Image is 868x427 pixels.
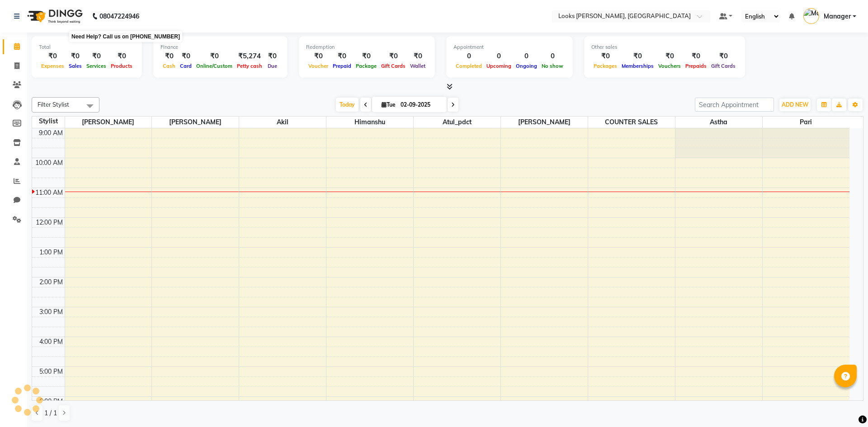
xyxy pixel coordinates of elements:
div: ₹0 [194,51,235,61]
div: 0 [539,51,566,61]
div: Appointment [453,43,566,51]
span: Prepaid [330,63,354,69]
div: ₹0 [656,51,683,61]
div: 1:00 PM [38,248,65,257]
div: ₹0 [408,51,428,61]
div: ₹0 [354,51,379,61]
div: ₹0 [39,51,66,61]
span: Vouchers [656,63,683,69]
div: ₹0 [306,51,330,61]
div: 6:00 PM [38,397,65,406]
button: ADD NEW [779,99,811,111]
div: 5:00 PM [38,367,65,376]
div: Finance [160,43,280,51]
span: Akil [239,117,326,128]
div: ₹0 [330,51,354,61]
div: ₹0 [66,51,84,61]
div: 0 [514,51,539,61]
div: ₹0 [619,51,656,61]
span: Ongoing [514,63,539,69]
span: Gift Cards [709,63,738,69]
span: Petty cash [235,63,264,69]
span: Memberships [619,63,656,69]
span: [PERSON_NAME] [152,117,239,128]
span: Voucher [306,63,330,69]
span: Packages [591,63,619,69]
div: 12:00 PM [34,218,65,227]
span: Cash [160,63,178,69]
div: ₹0 [178,51,194,61]
span: Services [84,63,108,69]
span: Pari [763,117,850,128]
span: [PERSON_NAME] [65,117,152,128]
div: ₹0 [591,51,619,61]
span: COUNTER SALES [588,117,675,128]
div: 0 [453,51,484,61]
span: Due [265,63,279,69]
img: Manager [803,8,819,24]
div: Other sales [591,43,738,51]
div: 10:00 AM [33,158,65,168]
div: Total [39,43,135,51]
span: Sales [66,63,84,69]
div: 4:00 PM [38,337,65,347]
div: 0 [484,51,514,61]
div: 9:00 AM [37,128,65,138]
span: Today [336,98,359,112]
span: Completed [453,63,484,69]
div: 3:00 PM [38,307,65,317]
span: Products [108,63,135,69]
div: 11:00 AM [33,188,65,197]
span: 1 / 1 [44,408,57,418]
span: Wallet [408,63,428,69]
div: ₹5,274 [235,51,264,61]
span: [PERSON_NAME] [501,117,588,128]
div: 2:00 PM [38,277,65,287]
span: Himanshu [326,117,413,128]
div: ₹0 [160,51,178,61]
div: ₹0 [709,51,738,61]
div: ₹0 [84,51,108,61]
span: Online/Custom [194,63,235,69]
img: logo [23,4,85,29]
div: ₹0 [264,51,280,61]
input: 2025-09-02 [398,98,443,112]
div: Redemption [306,43,428,51]
b: 08047224946 [99,4,139,29]
span: Package [354,63,379,69]
span: Atul_pdct [414,117,500,128]
div: Stylist [32,117,65,126]
span: ADD NEW [782,101,808,108]
div: ₹0 [683,51,709,61]
span: Prepaids [683,63,709,69]
input: Search Appointment [695,98,774,112]
span: Filter Stylist [38,101,69,108]
span: Expenses [39,63,66,69]
span: Card [178,63,194,69]
span: Manager [824,12,851,21]
span: Upcoming [484,63,514,69]
span: Astha [675,117,762,128]
div: ₹0 [108,51,135,61]
div: ₹0 [379,51,408,61]
span: No show [539,63,566,69]
span: Gift Cards [379,63,408,69]
span: Tue [379,101,398,108]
